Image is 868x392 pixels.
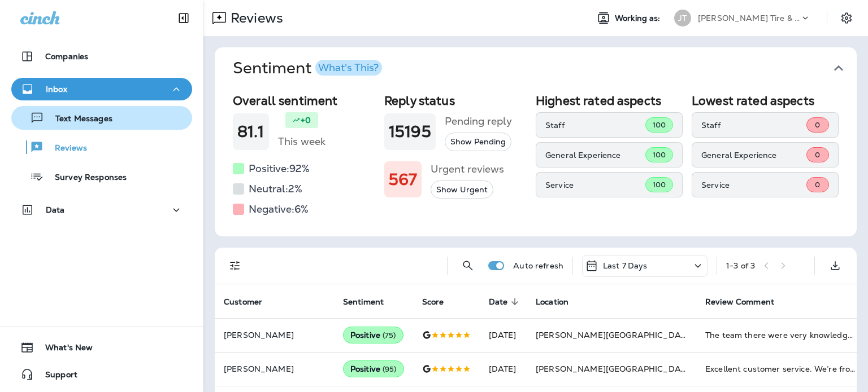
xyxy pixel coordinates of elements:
h2: Overall sentiment [233,94,375,108]
span: Support [34,370,77,384]
h5: Positive: 92 % [249,160,310,178]
p: Reviews [226,10,283,27]
p: Survey Responses [44,173,127,183]
p: [PERSON_NAME] [224,364,325,373]
td: [DATE] [480,318,527,352]
span: Customer [224,297,277,307]
h5: Urgent reviews [431,160,504,178]
p: [PERSON_NAME] [224,331,325,340]
button: What's New [11,336,192,359]
span: Review Comment [705,297,774,307]
p: Service [701,180,806,190]
span: 0 [815,120,820,130]
h1: 567 [389,170,417,189]
span: What's New [34,343,93,356]
p: Staff [701,121,806,130]
h2: Reply status [384,94,527,108]
p: [PERSON_NAME] Tire & Auto [698,14,800,23]
button: Collapse Sidebar [168,7,199,29]
div: What's This? [318,63,379,73]
span: Review Comment [705,297,789,307]
h5: This week [278,133,325,151]
p: Auto refresh [513,261,563,270]
p: General Experience [701,151,806,160]
button: Companies [11,45,192,68]
div: Excellent customer service. We’re from out of town and just popped in on a Friday at 3:00pm with ... [705,363,857,375]
h5: Negative: 6 % [249,200,309,218]
span: Score [422,297,444,307]
span: Sentiment [343,297,384,307]
p: Last 7 Days [603,261,648,270]
div: Positive [343,327,403,343]
div: The team there were very knowledgeable and friendly. [705,329,857,341]
p: General Experience [545,151,645,160]
button: Settings [836,8,857,28]
button: Support [11,363,192,386]
button: What's This? [315,60,382,76]
span: Working as: [615,14,663,23]
p: Companies [45,52,88,61]
button: Show Pending [445,133,511,151]
span: 100 [653,120,666,130]
p: Data [46,205,65,214]
span: 100 [653,150,666,160]
button: Reviews [11,135,192,159]
span: Customer [224,297,262,307]
td: [DATE] [480,352,527,386]
h5: Pending reply [445,112,512,130]
button: Filters [224,254,246,277]
button: Survey Responses [11,165,192,188]
span: Location [536,297,568,307]
h1: Sentiment [233,59,382,78]
span: ( 95 ) [383,364,397,374]
p: Staff [545,121,645,130]
button: SentimentWhat's This? [224,47,866,89]
span: Location [536,297,583,307]
span: [PERSON_NAME][GEOGRAPHIC_DATA] [536,330,693,340]
div: 1 - 3 of 3 [726,261,755,270]
span: ( 75 ) [383,331,396,340]
span: Sentiment [343,297,398,307]
span: 100 [653,180,666,190]
h2: Lowest rated aspects [692,94,839,108]
p: Inbox [46,85,67,94]
button: Inbox [11,78,192,100]
p: Service [545,180,645,190]
h2: Highest rated aspects [536,94,683,108]
div: SentimentWhat's This? [215,89,857,236]
button: Export as CSV [824,254,847,277]
h5: Neutral: 2 % [249,180,302,198]
p: +0 [301,114,311,126]
button: Search Reviews [457,254,479,277]
span: 0 [815,180,820,190]
button: Data [11,199,192,221]
div: Positive [343,360,404,377]
span: Date [489,297,508,307]
h1: 81.1 [237,122,264,141]
button: Text Messages [11,106,192,130]
button: Show Urgent [431,180,493,199]
span: 0 [815,150,820,160]
span: Score [422,297,459,307]
p: Text Messages [44,114,112,125]
span: Date [489,297,523,307]
div: JT [674,10,691,27]
p: Reviews [44,143,87,154]
h1: 15195 [389,122,431,141]
span: [PERSON_NAME][GEOGRAPHIC_DATA] [536,364,693,374]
